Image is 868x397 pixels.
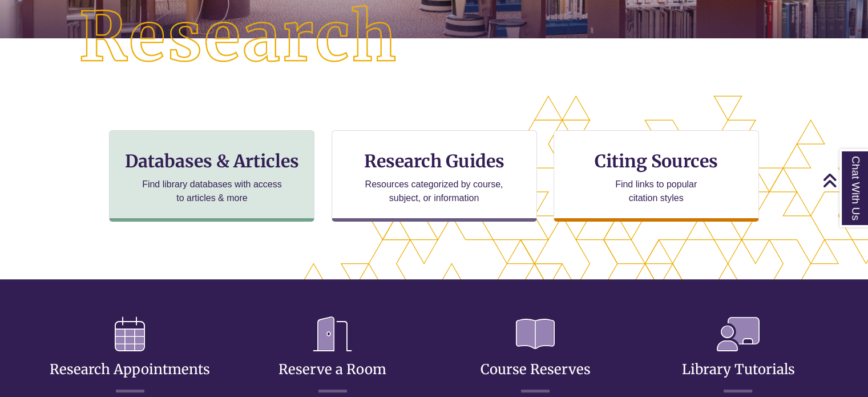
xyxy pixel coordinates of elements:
a: Citing Sources Find links to popular citation styles [554,130,759,222]
a: Research Guides Resources categorized by course, subject, or information [332,130,537,222]
h3: Citing Sources [587,150,726,172]
a: Course Reserves [481,333,591,378]
p: Resources categorized by course, subject, or information [360,178,508,205]
a: Library Tutorials [681,333,794,378]
a: Reserve a Room [278,333,386,378]
a: Databases & Articles Find library databases with access to articles & more [109,130,314,222]
a: Back to Top [822,173,865,188]
p: Find links to popular citation styles [600,178,712,205]
h3: Databases & Articles [119,150,305,172]
p: Find library databases with access to articles & more [138,178,286,205]
a: Research Appointments [50,333,210,378]
h3: Research Guides [341,150,527,172]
